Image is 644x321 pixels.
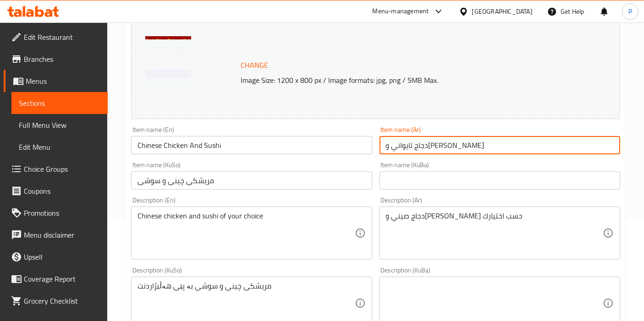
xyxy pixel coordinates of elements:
[24,251,100,262] span: Upsell
[24,163,100,174] span: Choice Groups
[4,202,108,224] a: Promotions
[24,207,100,218] span: Promotions
[138,212,354,255] textarea: Chinese chicken and sushi of your choice
[24,54,100,65] span: Branches
[4,158,108,180] a: Choice Groups
[24,229,100,240] span: Menu disclaimer
[237,56,272,75] button: Change
[19,141,100,152] span: Edit Menu
[4,180,108,202] a: Coupons
[380,136,620,154] input: Enter name Ar
[24,32,100,43] span: Edit Restaurant
[11,114,108,136] a: Full Menu View
[4,70,108,92] a: Menus
[131,136,372,154] input: Enter name En
[11,92,108,114] a: Sections
[472,6,533,16] div: [GEOGRAPHIC_DATA]
[11,136,108,158] a: Edit Menu
[380,171,620,190] input: Enter name KuBa
[237,75,583,86] p: Image Size: 1200 x 800 px / Image formats: jpg, png / 5MB Max.
[131,171,372,190] input: Enter name KuSo
[386,212,603,255] textarea: دجاج صيني و[PERSON_NAME] حسب اختيارك
[19,120,100,131] span: Full Menu View
[24,273,100,284] span: Coverage Report
[4,224,108,246] a: Menu disclaimer
[4,26,108,48] a: Edit Restaurant
[4,290,108,312] a: Grocery Checklist
[24,295,100,306] span: Grocery Checklist
[628,6,632,16] span: P
[4,268,108,290] a: Coverage Report
[4,246,108,268] a: Upsell
[241,59,268,72] span: Change
[19,98,100,109] span: Sections
[24,185,100,196] span: Coupons
[26,76,100,87] span: Menus
[4,48,108,70] a: Branches
[373,6,429,17] div: Menu-management
[145,36,191,82] img: 22638937148769188110.png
